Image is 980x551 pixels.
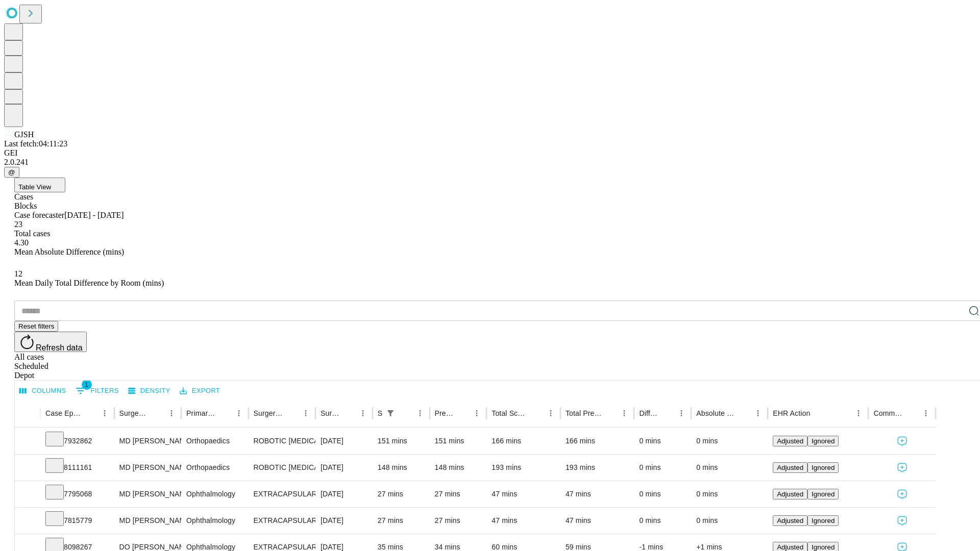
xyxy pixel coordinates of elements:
[660,406,674,420] button: Sort
[186,409,216,417] div: Primary Service
[14,279,164,287] span: Mean Daily Total Difference by Room (mins)
[73,383,121,399] button: Show filters
[812,464,835,471] span: Ignored
[435,481,482,507] div: 27 mins
[186,508,243,534] div: Ophthalmology
[773,489,807,499] button: Adjusted
[777,464,803,471] span: Adjusted
[639,508,686,534] div: 0 mins
[14,247,124,256] span: Mean Absolute Difference (mins)
[20,433,35,450] button: Expand
[64,211,124,219] span: [DATE] - [DATE]
[20,512,35,530] button: Expand
[186,455,243,481] div: Orthopaedics
[696,455,763,481] div: 0 mins
[4,158,976,167] div: 2.0.241
[812,543,835,551] span: Ignored
[492,409,528,417] div: Total Scheduled Duration
[378,409,382,417] div: Scheduled In Room Duration
[18,183,51,191] span: Table View
[812,490,835,498] span: Ignored
[773,409,810,417] div: EHR Action
[603,406,617,420] button: Sort
[254,481,310,507] div: EXTRACAPSULAR CATARACT REMOVAL WITH [MEDICAL_DATA]
[851,406,866,420] button: Menu
[773,462,807,473] button: Adjusted
[45,508,109,534] div: 7815779
[14,220,22,229] span: 23
[254,428,310,454] div: ROBOTIC [MEDICAL_DATA] KNEE TOTAL
[378,455,425,481] div: 148 mins
[119,481,176,507] div: MD [PERSON_NAME]
[807,489,839,499] button: Ignored
[17,383,69,399] button: Select columns
[254,508,310,534] div: EXTRACAPSULAR CATARACT REMOVAL WITH [MEDICAL_DATA]
[254,455,310,481] div: ROBOTIC [MEDICAL_DATA] KNEE TOTAL
[217,406,232,420] button: Sort
[435,508,482,534] div: 27 mins
[617,406,631,420] button: Menu
[14,238,29,247] span: 4.30
[812,517,835,524] span: Ignored
[83,406,97,420] button: Sort
[674,406,689,420] button: Menu
[639,455,686,481] div: 0 mins
[455,406,470,420] button: Sort
[341,406,356,420] button: Sort
[14,229,50,238] span: Total cases
[82,380,92,390] span: 1
[150,406,164,420] button: Sort
[14,130,34,139] span: GJSH
[126,383,173,399] button: Density
[435,409,455,417] div: Predicted In Room Duration
[119,508,176,534] div: MD [PERSON_NAME]
[696,428,763,454] div: 0 mins
[383,406,398,420] button: Show filters
[413,406,427,420] button: Menu
[321,508,367,534] div: [DATE]
[8,168,15,176] span: @
[186,481,243,507] div: Ophthalmology
[696,481,763,507] div: 0 mins
[696,508,763,534] div: 0 mins
[232,406,246,420] button: Menu
[378,428,425,454] div: 151 mins
[378,481,425,507] div: 27 mins
[812,437,835,445] span: Ignored
[639,428,686,454] div: 0 mins
[321,455,367,481] div: [DATE]
[566,455,629,481] div: 193 mins
[904,406,919,420] button: Sort
[14,269,22,278] span: 12
[4,139,67,148] span: Last fetch: 04:11:23
[321,481,367,507] div: [DATE]
[399,406,413,420] button: Sort
[492,508,555,534] div: 47 mins
[777,437,803,445] span: Adjusted
[566,481,629,507] div: 47 mins
[919,406,933,420] button: Menu
[119,428,176,454] div: MD [PERSON_NAME] [PERSON_NAME]
[14,321,58,332] button: Reset filters
[777,490,803,498] span: Adjusted
[14,178,65,192] button: Table View
[45,409,82,417] div: Case Epic Id
[777,543,803,551] span: Adjusted
[807,515,839,526] button: Ignored
[470,406,484,420] button: Menu
[492,481,555,507] div: 47 mins
[36,343,83,352] span: Refresh data
[566,409,602,417] div: Total Predicted Duration
[164,406,179,420] button: Menu
[639,409,659,417] div: Difference
[321,428,367,454] div: [DATE]
[807,462,839,473] button: Ignored
[299,406,313,420] button: Menu
[20,459,35,477] button: Expand
[811,406,825,420] button: Sort
[321,409,340,417] div: Surgery Date
[777,517,803,524] span: Adjusted
[45,455,109,481] div: 8111161
[492,455,555,481] div: 193 mins
[18,322,54,330] span: Reset filters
